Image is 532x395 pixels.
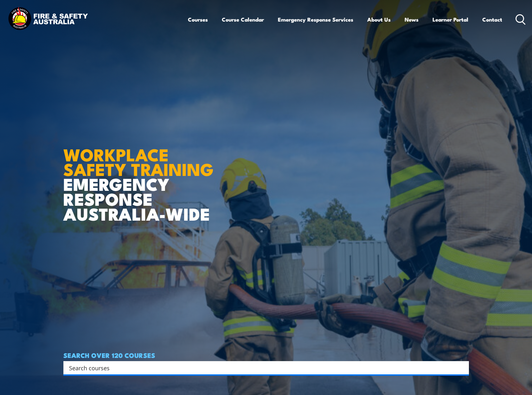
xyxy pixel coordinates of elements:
h1: EMERGENCY RESPONSE AUSTRALIA-WIDE [63,131,218,221]
a: Emergency Response Services [278,11,353,28]
button: Search magnifier button [458,363,467,372]
a: News [405,11,419,28]
strong: WORKPLACE SAFETY TRAINING [63,141,214,182]
input: Search input [69,363,455,372]
a: Learner Portal [433,11,468,28]
h4: SEARCH OVER 120 COURSES [63,352,469,359]
a: Contact [482,11,502,28]
a: Courses [188,11,208,28]
a: About Us [367,11,391,28]
form: Search form [70,363,456,372]
a: Course Calendar [222,11,264,28]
